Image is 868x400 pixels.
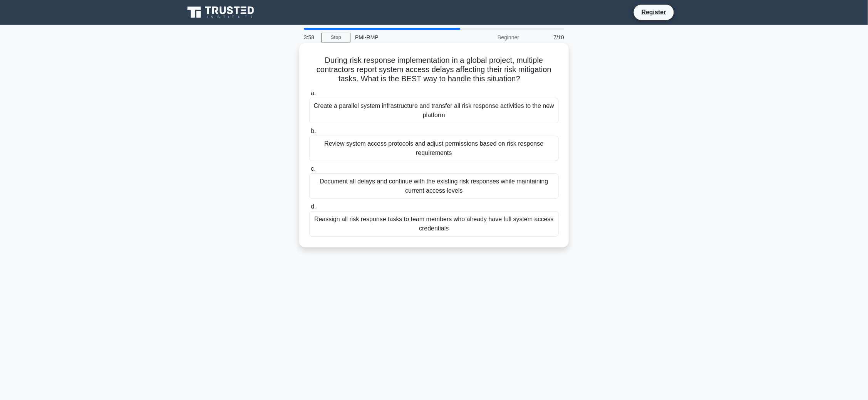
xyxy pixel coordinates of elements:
[311,203,316,210] span: d.
[311,128,316,134] span: b.
[311,90,316,96] span: a.
[637,7,671,17] a: Register
[350,30,456,45] div: PMI-RMP
[309,136,559,161] div: Review system access protocols and adjust permissions based on risk response requirements
[309,211,559,237] div: Reassign all risk response tasks to team members who already have full system access credentials
[308,55,560,84] h5: During risk response implementation in a global project, multiple contractors report system acces...
[322,33,350,42] a: Stop
[299,30,322,45] div: 3:58
[524,30,569,45] div: 7/10
[311,165,315,172] span: c.
[456,30,524,45] div: Beginner
[309,98,559,123] div: Create a parallel system infrastructure and transfer all risk response activities to the new plat...
[309,173,559,199] div: Document all delays and continue with the existing risk responses while maintaining current acces...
